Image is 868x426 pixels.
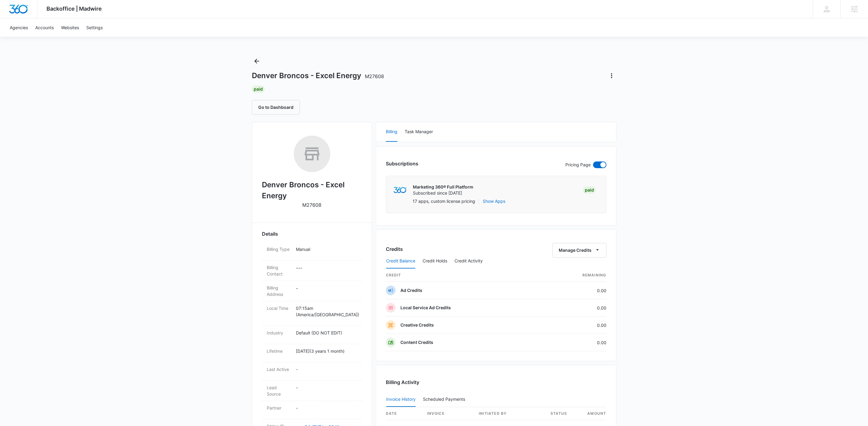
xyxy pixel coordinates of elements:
h1: Denver Broncos - Excel Energy [252,71,384,80]
h2: Denver Broncos - Excel Energy [262,179,362,201]
div: IndustryDefault (DO NOT EDIT) [262,326,362,344]
dt: Billing Contact [267,264,291,277]
h3: Billing Activity [386,379,606,386]
th: credit [386,269,542,282]
div: Lead Source- [262,381,362,401]
dt: Last Active [267,366,291,372]
button: Invoice History [386,392,416,407]
button: Credit Activity [455,254,483,268]
th: Initiated By [474,407,545,420]
th: amount [582,407,606,420]
a: Accounts [32,18,57,37]
td: 0.00 [542,334,606,351]
span: Backoffice | Madwire [46,5,102,12]
h3: Subscriptions [386,160,418,167]
p: [DATE] ( 3 years 1 month ) [296,348,357,354]
div: Partner- [262,401,362,419]
dt: Lead Source [267,384,291,397]
div: Billing Address- [262,281,362,301]
button: Manage Credits [552,243,606,258]
button: Credit Balance [386,254,415,268]
button: Credit Holds [423,254,447,268]
dt: Partner [267,405,291,411]
th: date [386,407,422,420]
p: Subscribed since [DATE] [413,190,473,196]
div: Paid [583,186,596,194]
button: Back [252,56,262,66]
a: Settings [83,18,106,37]
button: Go to Dashboard [252,100,300,115]
h3: Credits [386,245,403,253]
dd: - [296,285,357,297]
p: 07:15am ( America/[GEOGRAPHIC_DATA] ) [296,305,357,318]
img: marketing360Logo [393,187,407,193]
a: Websites [57,18,83,37]
th: Remaining [542,269,606,282]
div: Billing Contact--- [262,261,362,281]
p: Manual [296,246,357,252]
p: M27608 [302,201,321,209]
span: M27608 [365,73,384,79]
div: Scheduled Payments [423,397,468,401]
p: Default (DO NOT EDIT) [296,330,357,336]
p: - [296,384,357,391]
td: 0.00 [542,317,606,334]
th: status [546,407,582,420]
p: Ad Credits [400,287,422,293]
dt: Billing Type [267,246,291,252]
p: - [296,366,357,372]
p: Local Service Ad Credits [400,305,451,311]
p: Marketing 360® Full Platform [413,184,473,190]
td: 0.00 [542,282,606,299]
div: Lifetime[DATE](3 years 1 month) [262,344,362,362]
p: Content Credits [400,339,433,345]
p: Creative Credits [400,322,434,328]
p: - [296,405,357,411]
button: Show Apps [483,198,505,204]
td: 0.00 [542,299,606,317]
dt: Lifetime [267,348,291,354]
button: Billing [386,122,397,142]
span: Details [262,230,278,237]
p: Pricing Page [565,161,591,168]
p: 17 apps, custom license pricing [413,198,475,204]
dt: Industry [267,330,291,336]
a: Agencies [6,18,32,37]
dt: Local Time [267,305,291,311]
div: Local Time07:15am (America/[GEOGRAPHIC_DATA]) [262,301,362,326]
div: Paid [252,85,265,93]
button: Task Manager [405,122,433,142]
dd: - - - [296,264,357,277]
th: invoice [422,407,474,420]
div: Billing TypeManual [262,242,362,261]
button: Actions [607,71,616,81]
div: Last Active- [262,362,362,381]
dt: Billing Address [267,285,291,297]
